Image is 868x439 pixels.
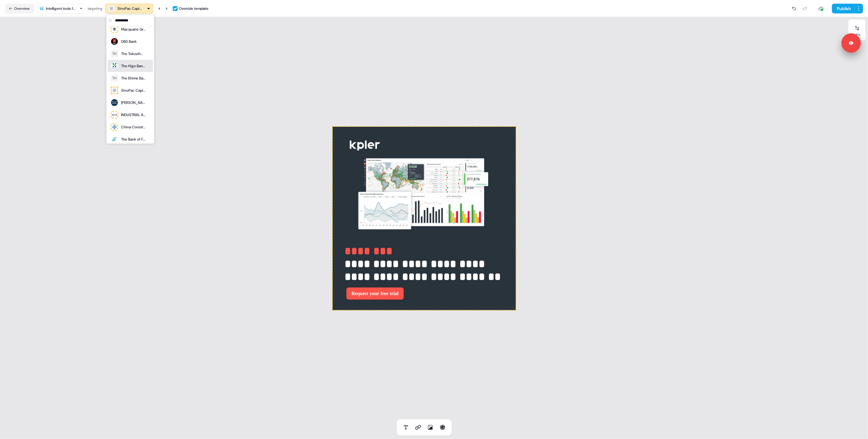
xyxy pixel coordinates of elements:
div: TH [112,51,117,57]
button: Publish [832,4,855,13]
button: SISinoPac Capital International(HK) Limited c/o SinoPac Leasing Corporation [105,4,153,13]
div: The Bank of Fukuoka, Ltd. [121,136,146,142]
div: SI [110,5,113,12]
div: [PERSON_NAME] [PERSON_NAME] [121,100,146,106]
button: Overview [5,4,34,13]
div: Intelligent tools for trade [46,5,77,12]
div: The Tokusihma Taisho Bank, Ltd. [121,51,146,57]
div: The Ehime Bank, Ltd. [121,75,146,81]
div: INDUSTRIAL AND COMMERCIAL BANK OF CHINA(ICBC) [121,112,146,118]
div: Macquarie Group Services Australia Pty Ltd (UK Branch) (Group account) [121,26,146,32]
div: targeting [88,5,103,12]
div: SI [113,87,116,93]
img: Image [355,153,492,238]
div: SinoPac Capital International(HK) Limited c/o SinoPac Leasing Corporation [121,87,146,93]
div: TH [112,75,117,81]
div: China Construction Bank(CCB) [121,124,146,130]
div: Override template [179,5,208,12]
button: Request your free trial [346,287,404,300]
img: Image [350,137,380,155]
div: The Higo Bank, Ltd. [121,63,146,69]
div: SinoPac Capital International(HK) Limited c/o SinoPac Leasing Corporation [118,5,142,12]
div: DBS Bank [121,38,137,45]
button: Edits [848,23,866,37]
